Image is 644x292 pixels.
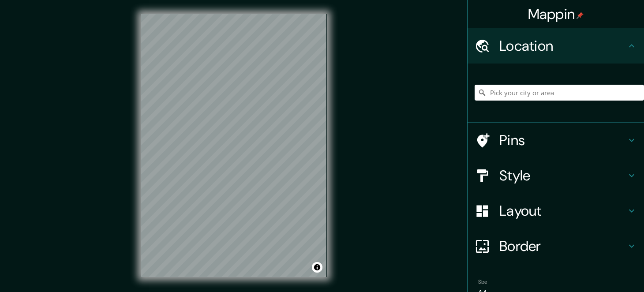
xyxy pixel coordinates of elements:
h4: Style [499,167,626,184]
h4: Pins [499,131,626,149]
canvas: Map [141,14,327,277]
div: Pins [468,123,644,158]
div: Location [468,28,644,64]
div: Layout [468,193,644,228]
h4: Layout [499,202,626,220]
button: Toggle attribution [312,262,322,273]
label: Size [478,278,487,286]
h4: Mappin [528,5,584,23]
h4: Border [499,237,626,255]
div: Style [468,158,644,193]
input: Pick your city or area [475,85,644,101]
h4: Location [499,37,626,55]
img: pin-icon.png [577,12,584,19]
div: Border [468,228,644,264]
